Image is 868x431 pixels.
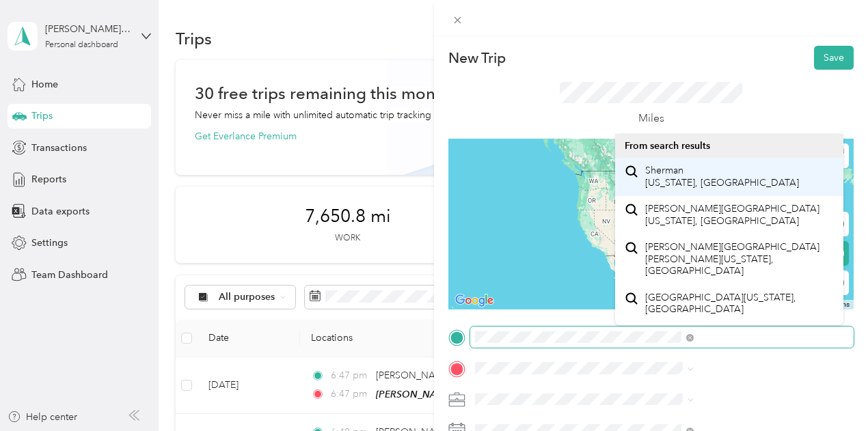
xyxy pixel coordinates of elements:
[625,140,710,152] span: From search results
[448,48,506,68] p: New Trip
[645,203,819,227] span: [PERSON_NAME][GEOGRAPHIC_DATA] [US_STATE], [GEOGRAPHIC_DATA]
[645,165,799,189] span: Sherman [US_STATE], [GEOGRAPHIC_DATA]
[645,292,833,316] span: [GEOGRAPHIC_DATA][US_STATE], [GEOGRAPHIC_DATA]
[638,110,664,127] p: Miles
[452,292,497,309] img: Google
[645,241,833,277] span: [PERSON_NAME][GEOGRAPHIC_DATA][PERSON_NAME][US_STATE], [GEOGRAPHIC_DATA]
[452,292,497,309] a: Open this area in Google Maps (opens a new window)
[791,354,868,431] iframe: Everlance-gr Chat Button Frame
[814,46,854,70] button: Save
